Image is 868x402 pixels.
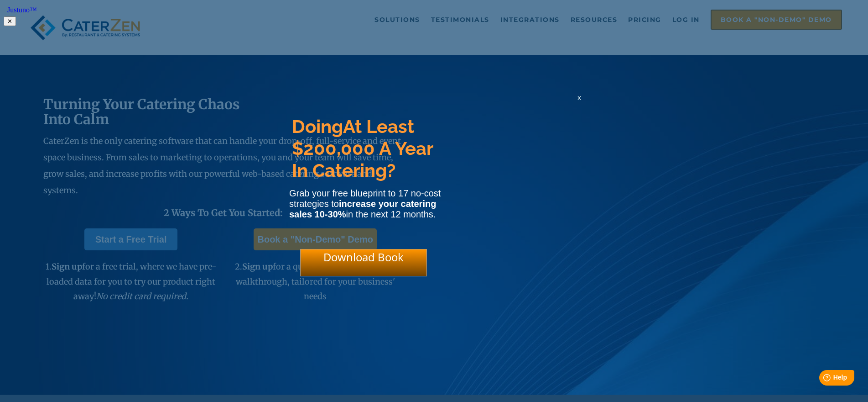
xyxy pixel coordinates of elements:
button: ✕ [4,16,16,26]
span: Grab your free blueprint to 17 no-cost strategies to in the next 12 months. [289,188,441,219]
span: Doing [292,116,343,137]
div: Download Book [300,249,427,276]
iframe: Help widget launcher [787,366,858,392]
span: Download Book [323,249,404,264]
div: x [572,93,587,111]
span: x [577,93,581,102]
strong: increase your catering sales 10-30% [289,199,436,219]
span: At Least $200,000 A Year In Catering? [292,116,433,181]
